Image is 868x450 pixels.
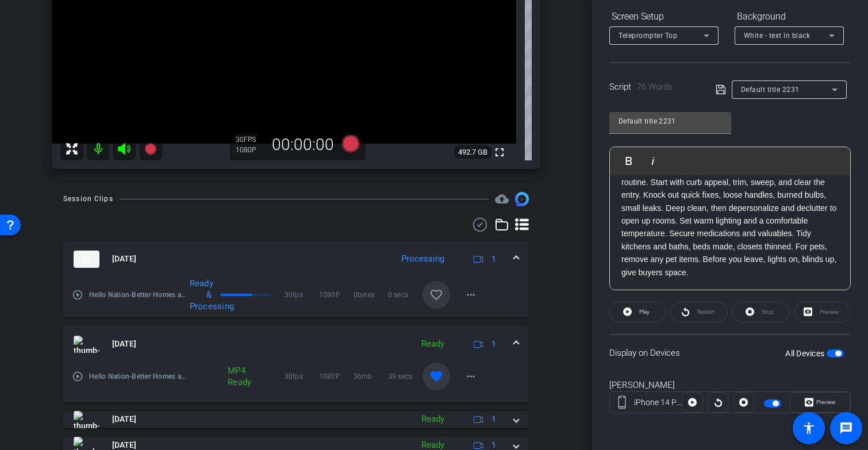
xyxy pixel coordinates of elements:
[609,80,700,94] div: Script
[790,392,850,413] button: Preview
[495,192,509,206] span: Destinations for your clips
[89,289,189,301] span: Hello Nation-Better Homes and Gardens Real Estate Infinity-2025-09-26-10-25-07-088-0
[464,288,478,302] mat-icon: more_horiz
[491,413,496,425] span: 1
[637,82,673,92] span: 76 Words
[515,192,529,206] img: Session clips
[621,163,839,279] p: Getting ready for showings is simple when you follow a routine. Start with curb appeal, trim, swe...
[491,338,496,350] span: 1
[264,135,341,155] div: 00:00:00
[429,370,443,383] mat-icon: favorite
[493,145,506,159] mat-icon: fullscreen
[609,379,851,392] div: [PERSON_NAME]
[63,363,529,402] div: thumb-nail[DATE]Ready1
[72,289,83,301] mat-icon: play_circle_outline
[112,413,136,425] span: [DATE]
[354,371,388,382] span: 36mb
[222,365,251,388] div: MP4 Ready
[619,114,722,128] input: Title
[319,289,354,301] span: 1080P
[785,348,827,359] label: All Devices
[495,192,509,206] mat-icon: cloud_upload
[464,370,478,383] mat-icon: more_horiz
[802,421,816,435] mat-icon: accessibility
[63,278,529,317] div: thumb-nail[DATE]Processing1
[244,136,256,144] span: FPS
[388,289,423,301] span: 0 secs
[416,337,450,351] div: Ready
[454,145,491,159] span: 492.7 GB
[609,7,719,26] div: Screen Setup
[74,336,99,353] img: thumb-nail
[184,278,217,312] div: Ready & Processing
[741,86,800,94] span: Default title 2231
[619,32,677,40] span: Teleprompter Top
[816,399,836,405] span: Preview
[735,7,844,26] div: Background
[74,251,99,268] img: thumb-nail
[285,289,319,301] span: 30fps
[63,326,529,363] mat-expansion-panel-header: thumb-nail[DATE]Ready1
[89,371,189,382] span: Hello Nation-Better Homes and Gardens Real Estate Infinity-2025-09-26-10-24-11-613-0
[319,371,354,382] span: 1080P
[236,135,264,144] div: 30
[634,397,682,409] div: iPhone 14 Pro Max
[609,302,666,322] button: Play
[639,309,650,315] span: Play
[354,289,388,301] span: 0bytes
[839,421,853,435] mat-icon: message
[429,288,443,302] mat-icon: favorite_border
[112,338,136,350] span: [DATE]
[491,253,496,265] span: 1
[72,371,83,382] mat-icon: play_circle_outline
[63,241,529,278] mat-expansion-panel-header: thumb-nail[DATE]Processing1
[236,145,264,155] div: 1080P
[285,371,319,382] span: 30fps
[416,413,450,426] div: Ready
[395,252,450,266] div: Processing
[388,371,423,382] span: 39 secs
[609,334,851,371] div: Display on Devices
[63,193,113,205] div: Session Clips
[74,411,99,428] img: thumb-nail
[112,253,136,265] span: [DATE]
[744,32,811,40] span: White - text in black
[63,411,529,428] mat-expansion-panel-header: thumb-nail[DATE]Ready1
